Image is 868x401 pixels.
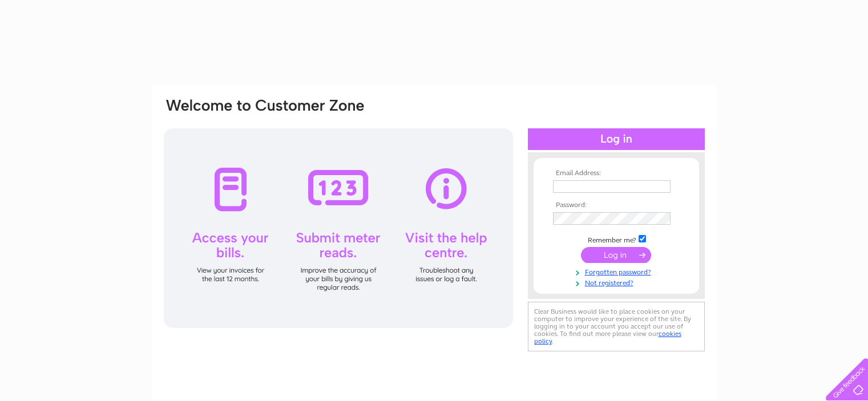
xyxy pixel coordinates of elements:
th: Password: [550,201,683,209]
a: cookies policy [534,330,681,345]
a: Not registered? [553,277,683,287]
input: Submit [581,247,651,263]
td: Remember me? [550,233,683,245]
th: Email Address: [550,169,683,177]
a: Forgotten password? [553,266,683,277]
div: Clear Business would like to place cookies on your computer to improve your experience of the sit... [528,302,705,351]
